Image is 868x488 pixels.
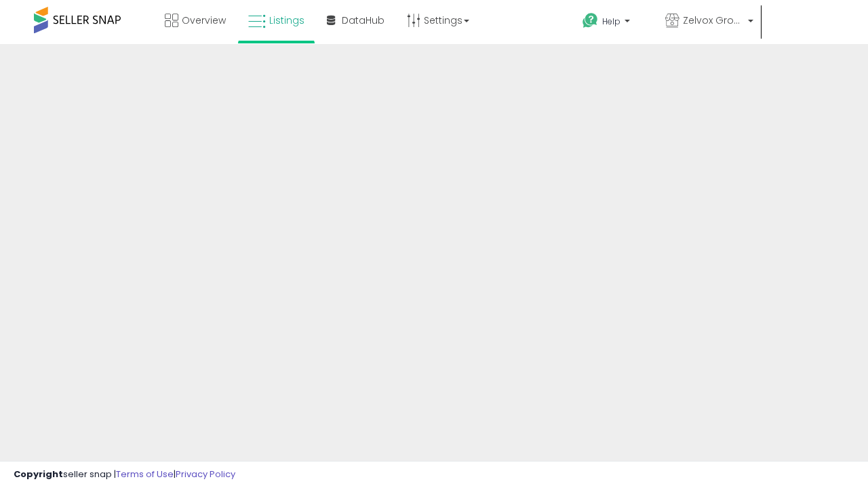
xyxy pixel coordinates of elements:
span: Overview [182,14,226,27]
a: Terms of Use [116,468,174,481]
strong: Copyright [14,468,63,481]
span: DataHub [342,14,384,27]
div: seller snap | | [14,468,235,481]
a: Privacy Policy [176,468,235,481]
span: Listings [269,14,304,27]
i: Get Help [582,12,599,29]
span: Zelvox Group LLC [683,14,744,27]
a: Help [572,2,653,44]
span: Help [602,16,620,27]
